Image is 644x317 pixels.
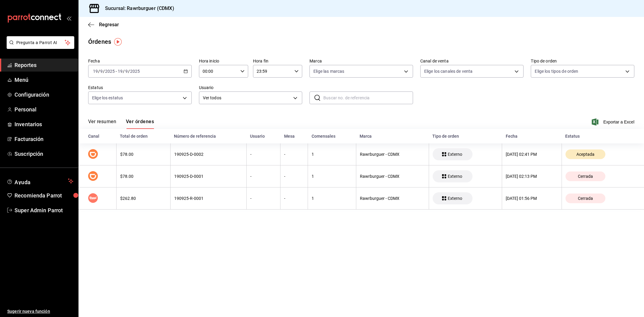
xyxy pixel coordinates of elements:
[535,68,578,74] span: Elige los tipos de orden
[117,69,123,74] input: --
[14,135,73,143] span: Facturación
[174,174,243,179] div: 190925-D-0001
[253,59,302,63] label: Hora fin
[88,134,113,139] div: Canal
[120,174,167,179] div: $78.00
[575,174,595,179] span: Cerrada
[88,59,192,63] label: Fecha
[506,152,558,157] div: [DATE] 02:41 PM
[432,134,498,139] div: Tipo de orden
[125,69,128,74] input: --
[93,69,98,74] input: --
[14,61,73,69] span: Reportes
[309,59,413,63] label: Marca
[174,196,243,201] div: 190925-R-0001
[565,134,634,139] div: Estatus
[312,152,352,157] div: 1
[360,196,425,201] div: Rawrburguer - CDMX
[506,196,558,201] div: [DATE] 01:56 PM
[14,105,73,114] span: Personal
[123,69,125,74] span: /
[128,69,130,74] span: /
[445,152,465,157] span: Externo
[88,119,116,129] button: Ver resumen
[14,191,73,200] span: Recomienda Parrot
[312,134,352,139] div: Comensales
[98,69,100,74] span: /
[16,40,65,46] span: Pregunta a Parrot AI
[574,152,597,157] span: Aceptada
[14,120,73,128] span: Inventarios
[506,174,558,179] div: [DATE] 02:13 PM
[88,85,192,90] label: Estatus
[100,5,174,12] h3: Sucursal: Rawrburguer (CDMX)
[14,206,73,214] span: Super Admin Parrot
[14,76,73,84] span: Menú
[174,152,243,157] div: 190925-D-0002
[250,196,277,201] div: -
[114,38,122,46] img: Tooltip marker
[313,68,344,74] span: Elige las marcas
[88,37,111,46] div: Órdenes
[575,196,595,201] span: Cerrada
[360,174,425,179] div: Rawrburguer - CDMX
[99,22,119,27] span: Regresar
[312,174,352,179] div: 1
[4,44,74,50] a: Pregunta a Parrot AI
[360,152,425,157] div: Rawrburguer - CDMX
[424,68,473,74] span: Elige los canales de venta
[506,134,558,139] div: Fecha
[284,174,304,179] div: -
[420,59,524,63] label: Canal de venta
[250,174,277,179] div: -
[14,91,73,99] span: Configuración
[593,118,634,126] button: Exportar a Excel
[88,22,119,27] button: Regresar
[126,119,154,129] button: Ver órdenes
[284,134,304,139] div: Mesa
[445,196,465,201] span: Externo
[120,152,167,157] div: $78.00
[284,196,304,201] div: -
[14,150,73,158] span: Suscripción
[103,69,105,74] span: /
[323,92,413,104] input: Buscar no. de referencia
[284,152,304,157] div: -
[120,196,167,201] div: $262.80
[14,178,66,185] span: Ayuda
[174,134,243,139] div: Número de referencia
[66,16,71,21] button: open_drawer_menu
[203,95,291,101] span: Ver todos
[120,134,167,139] div: Total de orden
[7,308,73,315] span: Sugerir nueva función
[199,59,248,63] label: Hora inicio
[199,85,303,90] label: Usuario
[88,119,154,129] div: navigation tabs
[250,134,277,139] div: Usuario
[105,69,115,74] input: ----
[100,69,103,74] input: --
[130,69,140,74] input: ----
[116,69,117,74] span: -
[250,152,277,157] div: -
[531,59,634,63] label: Tipo de orden
[7,36,74,49] button: Pregunta a Parrot AI
[312,196,352,201] div: 1
[445,174,465,179] span: Externo
[360,134,425,139] div: Marca
[92,95,123,101] span: Elige los estatus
